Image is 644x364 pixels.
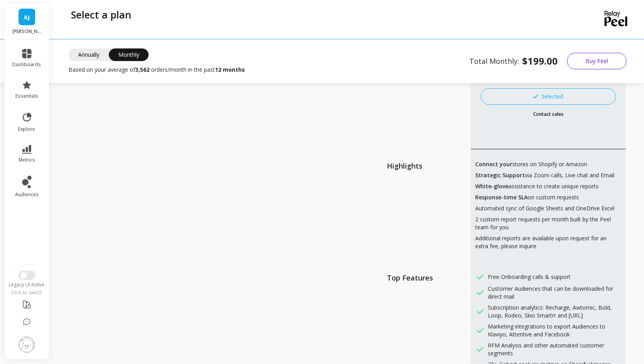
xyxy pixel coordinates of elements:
span: metrics [19,157,35,163]
button: Switch to New UI [18,271,35,280]
span: essentials [15,93,38,99]
span: Subscription analytics: Recharge, Awtomic, Bold, Loop, Rodeo, Skio Smartrr and [URL] [488,304,621,319]
p: Select a plan [71,8,131,21]
span: Annually [69,48,109,61]
p: Artizan Joyeria [13,28,41,35]
b: $199.00 [522,55,558,67]
span: Additional reports are available upon request for an extra fee, please inquire [476,234,621,250]
span: Automated sync of Google Sheets and OneDrive Excel [476,204,615,212]
button: Buy Peel [567,53,627,69]
a: Contact sales [481,111,616,117]
span: audiences [15,191,39,198]
span: 2 custom report requests per month built by the Peel team for you [476,215,621,231]
span: assistance to create unique reports [476,182,599,190]
span: Monthly [109,48,149,61]
span: Based on your average of orders/month in the past [69,66,245,74]
span: stores on Shopify or Amazon [476,160,588,168]
div: Legacy UI Active [5,282,49,288]
span: Marketing integrations to export Audiences to Klaviyo, Attentive and Facebook [488,323,621,338]
span: RFM Analysis and other automated customer segments [488,342,621,357]
div: Selected [533,93,563,100]
span: AJ [24,13,30,22]
span: via Zoom calls, Live chat and Email [476,171,615,179]
b: Response-time SLA [476,193,528,201]
b: White-glove [476,182,509,190]
span: Customer Audiences that can be downloaded for direct mail [488,285,621,301]
span: dashboards [13,61,41,68]
b: Strategic Support [476,171,525,179]
span: on custom requests [476,193,579,201]
b: 3,562 [135,66,149,73]
span: Free Onboarding calls & support [488,273,571,281]
div: Click to switch [5,290,49,296]
span: Total Monthly: [469,55,558,67]
img: profile picture [19,337,35,353]
b: Connect your [476,160,513,168]
span: explore [19,126,35,132]
img: svg+xml;base64,PHN2ZyB3aWR0aD0iMTMiIGhlaWdodD0iMTAiIHZpZXdCb3g9IjAgMCAxMyAxMCIgZmlsbD0ibm9uZSIgeG... [533,95,538,98]
b: 12 months [215,66,245,73]
span: Highlights [382,149,471,261]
